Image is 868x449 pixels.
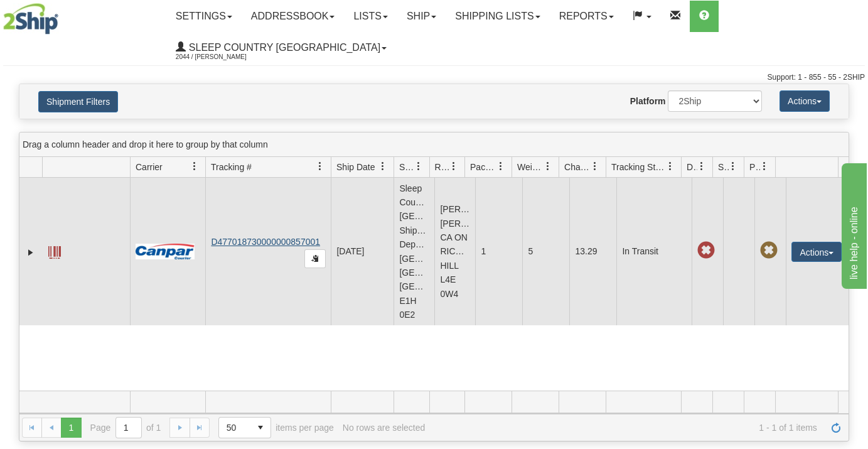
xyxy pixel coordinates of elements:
[184,156,205,177] a: Carrier filter column settings
[399,161,414,173] span: Sender
[48,241,61,261] a: Label
[331,178,394,325] td: [DATE]
[116,418,141,438] input: Page 1
[242,1,345,32] a: Addressbook
[687,161,697,173] span: Delivery Status
[38,91,118,112] button: Shipment Filters
[336,161,375,173] span: Ship Date
[136,161,163,173] span: Carrier
[408,156,429,177] a: Sender filter column settings
[826,418,846,438] a: Refresh
[791,242,842,262] button: Actions
[780,90,830,112] button: Actions
[166,1,242,32] a: Settings
[24,246,37,259] a: Expand
[397,1,446,32] a: Ship
[166,32,396,63] a: Sleep Country [GEOGRAPHIC_DATA] 2044 / [PERSON_NAME]
[211,161,252,173] span: Tracking #
[722,156,744,177] a: Shipment Issues filter column settings
[372,156,394,177] a: Ship Date filter column settings
[522,178,569,325] td: 5
[446,1,549,32] a: Shipping lists
[569,178,616,325] td: 13.29
[718,161,729,173] span: Shipment Issues
[611,161,666,173] span: Tracking Status
[517,161,544,173] span: Weight
[343,423,426,433] div: No rows are selected
[564,161,591,173] span: Charge
[754,156,775,177] a: Pickup Status filter column settings
[227,421,243,434] span: 50
[470,161,496,173] span: Packages
[749,161,760,173] span: Pickup Status
[839,160,867,288] iframe: chat widget
[344,1,397,32] a: Lists
[304,249,326,268] button: Copy to clipboard
[9,8,116,23] div: live help - online
[584,156,606,177] a: Charge filter column settings
[760,242,778,259] span: Pickup Not Assigned
[435,161,449,173] span: Recipient
[630,95,666,107] label: Platform
[490,156,512,177] a: Packages filter column settings
[537,156,559,177] a: Weight filter column settings
[218,417,271,438] span: Page sizes drop down
[176,51,270,63] span: 2044 / [PERSON_NAME]
[660,156,681,177] a: Tracking Status filter column settings
[211,237,320,247] a: D477018730000000857001
[186,42,380,53] span: Sleep Country [GEOGRAPHIC_DATA]
[19,133,849,157] div: grid grouping header
[136,244,195,259] img: 14 - Canpar
[90,417,161,438] span: Page of 1
[616,178,692,325] td: In Transit
[61,418,81,438] span: Page 1
[550,1,623,32] a: Reports
[309,156,331,177] a: Tracking # filter column settings
[218,417,334,438] span: items per page
[434,423,817,433] span: 1 - 1 of 1 items
[3,72,865,83] div: Support: 1 - 855 - 55 - 2SHIP
[697,242,715,259] span: Late
[475,178,522,325] td: 1
[434,178,475,325] td: [PERSON_NAME] [PERSON_NAME] CA ON RICHMOND HILL L4E 0W4
[394,178,434,325] td: Sleep Country [GEOGRAPHIC_DATA] Shipping Department [GEOGRAPHIC_DATA] [GEOGRAPHIC_DATA] [GEOGRAPH...
[443,156,464,177] a: Recipient filter column settings
[3,3,58,35] img: logo2044.jpg
[691,156,712,177] a: Delivery Status filter column settings
[250,418,271,438] span: select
